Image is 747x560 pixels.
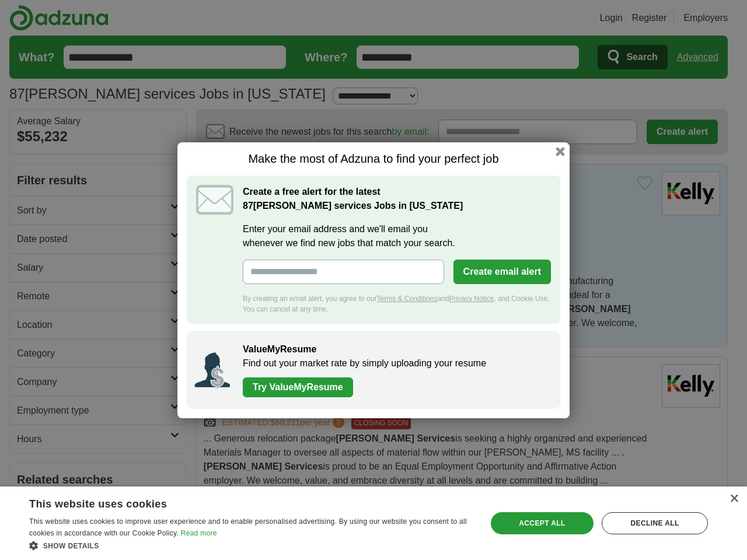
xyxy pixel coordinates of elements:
[491,512,594,534] div: Accept all
[376,295,437,303] a: Terms & Conditions
[243,185,551,213] h2: Create a free alert for the latest
[29,540,473,551] div: Show details
[196,185,233,215] img: icon_email.svg
[453,260,551,284] button: Create email alert
[29,517,467,537] span: This website uses cookies to improve user experience and to enable personalised advertising. By u...
[243,293,551,314] div: By creating an email alert, you agree to our and , and Cookie Use. You can cancel at any time.
[29,494,444,511] div: This website uses cookies
[243,377,353,397] a: Try ValueMyResume
[602,512,708,534] div: Decline all
[243,199,253,213] span: 87
[187,152,560,166] h1: Make the most of Adzuna to find your perfect job
[449,295,494,303] a: Privacy Notice
[243,356,549,370] p: Find out your market rate by simply uploading your resume
[729,495,738,503] div: Close
[243,222,551,250] label: Enter your email address and we'll email you whenever we find new jobs that match your search.
[243,201,463,211] strong: [PERSON_NAME] services Jobs in [US_STATE]
[181,529,217,537] a: Read more, opens a new window
[243,342,549,356] h2: ValueMyResume
[43,542,99,550] span: Show details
